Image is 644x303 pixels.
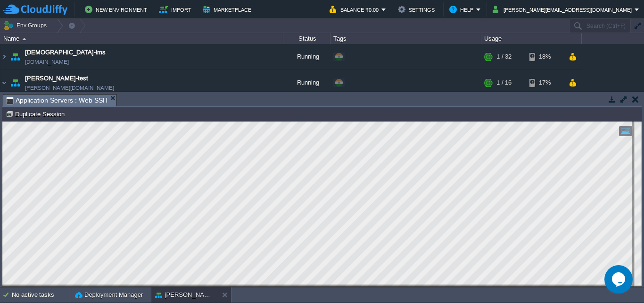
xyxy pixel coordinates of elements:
div: 1 / 32 [496,44,512,69]
button: [PERSON_NAME]-test [155,290,215,300]
img: AMDAwAAAACH5BAEAAAAALAAAAAABAAEAAAICRAEAOw== [0,44,8,69]
button: [PERSON_NAME][EMAIL_ADDRESS][DOMAIN_NAME] [493,4,635,15]
div: Name [1,33,283,44]
div: Status [284,33,330,44]
a: [PERSON_NAME][DOMAIN_NAME] [25,83,114,93]
img: AMDAwAAAACH5BAEAAAAALAAAAAABAAEAAAICRAEAOw== [0,70,8,95]
div: No active tasks [12,287,71,303]
img: AMDAwAAAACH5BAEAAAAALAAAAAABAAEAAAICRAEAOw== [8,70,22,95]
div: Running [283,44,330,69]
img: AMDAwAAAACH5BAEAAAAALAAAAAABAAEAAAICRAEAOw== [22,38,26,40]
img: AMDAwAAAACH5BAEAAAAALAAAAAABAAEAAAICRAEAOw== [8,44,22,69]
button: Balance ₹0.00 [330,4,381,15]
div: Tags [331,33,481,44]
button: Import [159,4,194,15]
div: Running [283,70,330,95]
div: 1 / 16 [496,70,512,95]
img: CloudJiffy [3,4,67,16]
div: 17% [529,70,560,95]
button: Duplicate Session [6,110,67,118]
div: 18% [529,44,560,69]
div: Usage [482,33,581,44]
button: Help [449,4,476,15]
span: Application Servers : Web SSH [6,95,107,106]
button: Env Groups [3,19,50,32]
iframe: chat widget [604,265,635,294]
button: Settings [398,4,438,15]
button: Marketplace [203,4,254,15]
button: Deployment Manager [75,290,143,300]
a: [DOMAIN_NAME] [25,57,69,67]
a: [DEMOGRAPHIC_DATA]-lms [25,48,106,57]
a: [PERSON_NAME]-test [25,74,88,83]
button: New Environment [85,4,150,15]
